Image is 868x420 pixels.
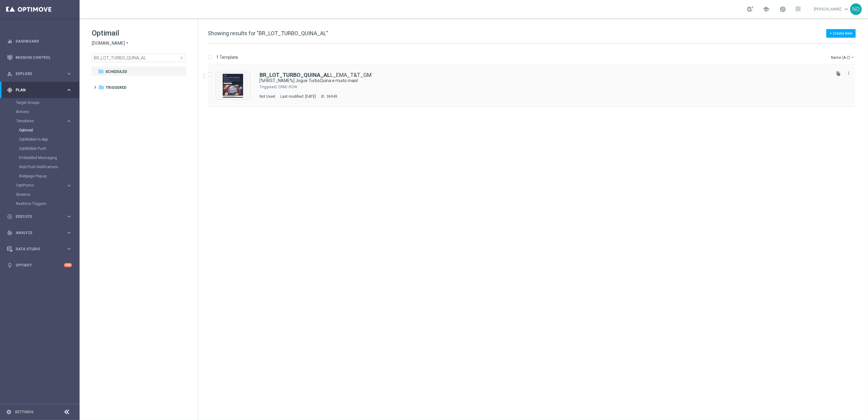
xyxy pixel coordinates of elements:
b: BR_LOT_TURBO_QUINA_AL [260,72,330,78]
button: Mission Control [7,55,72,60]
div: Data Studio [7,246,66,252]
span: Triggered [106,85,126,90]
button: Data Studio keyboard_arrow_right [7,247,72,252]
i: person_search [7,71,13,77]
a: Mission Control [16,49,72,66]
input: Search Template [92,54,185,62]
div: Mission Control [7,49,72,66]
button: lightbulb Optibot +10 [7,263,72,268]
span: Scheduled [105,69,127,74]
div: Optibot [7,257,72,273]
h1: Optimail [92,28,185,38]
div: Target Groups [16,98,79,107]
span: Showing results for "BR_LOT_TURBO_QUINA_AL" [208,30,328,36]
div: Analyze [7,230,66,236]
i: more_vert [846,71,851,76]
a: Streams [16,192,64,197]
span: [DOMAIN_NAME] [92,40,125,46]
div: Realtime Triggers [16,199,79,208]
div: +10 [64,263,72,267]
div: Not Used [260,94,275,99]
button: [DOMAIN_NAME] arrow_drop_down [92,40,130,46]
button: + Create New [826,29,856,38]
i: keyboard_arrow_right [66,183,72,188]
a: BR_LOT_TURBO_QUINA_ALL_EMA_T&T_GM [260,72,372,78]
button: gps_fixed Plan keyboard_arrow_right [7,88,72,93]
i: equalizer [7,39,13,44]
i: track_changes [7,230,13,236]
i: keyboard_arrow_right [66,87,72,93]
button: play_circle_outline Execute keyboard_arrow_right [7,214,72,219]
span: OptiPromo [16,184,60,187]
i: keyboard_arrow_right [66,230,72,236]
div: Last modified: [DATE] [278,94,318,99]
div: Streams [16,190,79,199]
div: Web Push Notifications [19,162,79,172]
button: Templates keyboard_arrow_right [16,119,72,123]
i: play_circle_outline [7,214,13,219]
button: Name (A-Z)arrow_drop_down [830,54,856,61]
i: keyboard_arrow_right [66,246,72,252]
a: OptiMobile Push [19,146,64,151]
span: Analyze [16,231,66,235]
div: Templates [16,116,79,181]
button: file_copy [834,70,842,78]
div: ID: [318,94,337,99]
span: Explore [16,72,66,76]
span: Plan [16,88,66,92]
i: gps_fixed [7,87,13,93]
div: Triggered/CRM/ROW [278,85,829,89]
span: Templates [16,119,60,123]
a: OptiMobile In-App [19,137,64,142]
button: OptiPromo keyboard_arrow_right [16,183,72,188]
span: school [763,6,769,13]
a: Dashboard [16,33,72,49]
i: folder [98,68,104,74]
div: ND [850,3,862,15]
div: OptiMobile Push [19,144,79,153]
div: Execute [7,214,66,219]
i: folder [98,84,104,90]
button: equalizer Dashboard [7,39,72,44]
button: more_vert [846,70,852,77]
div: Embedded Messaging [19,153,79,162]
p: 1 Template [216,55,238,60]
button: track_changes Analyze keyboard_arrow_right [7,230,72,235]
a: Embedded Messaging [19,155,64,160]
div: Webpage Pop-up [19,172,79,181]
a: Actions [16,109,64,114]
a: Web Push Notifications [19,165,64,169]
span: keyboard_arrow_down [843,6,850,13]
span: Execute [16,215,66,218]
div: 36949 [327,94,337,99]
span: Data Studio [16,247,66,251]
img: 36949.jpeg [218,74,248,98]
i: file_copy [836,71,841,76]
i: keyboard_arrow_right [66,214,72,219]
a: Optimail [19,128,64,133]
a: [%FIRST_NAME%] Jogue TurboQuina e muito mais! [260,78,815,84]
i: lightbulb [7,263,13,268]
a: Settings [15,410,33,414]
div: Press SPACE to select this row. [202,65,867,107]
div: Triggered/ [260,85,277,89]
div: Actions [16,107,79,116]
i: keyboard_arrow_right [66,71,72,77]
div: [%FIRST_NAME%] Jogue TurboQuina e muito mais! [260,78,829,84]
button: person_search Explore keyboard_arrow_right [7,71,72,76]
a: Optibot [16,257,64,273]
a: [PERSON_NAME]keyboard_arrow_down [813,5,850,14]
span: close [179,55,184,60]
i: keyboard_arrow_right [66,118,72,124]
div: Templates [16,119,66,123]
a: Target Groups [16,100,64,105]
